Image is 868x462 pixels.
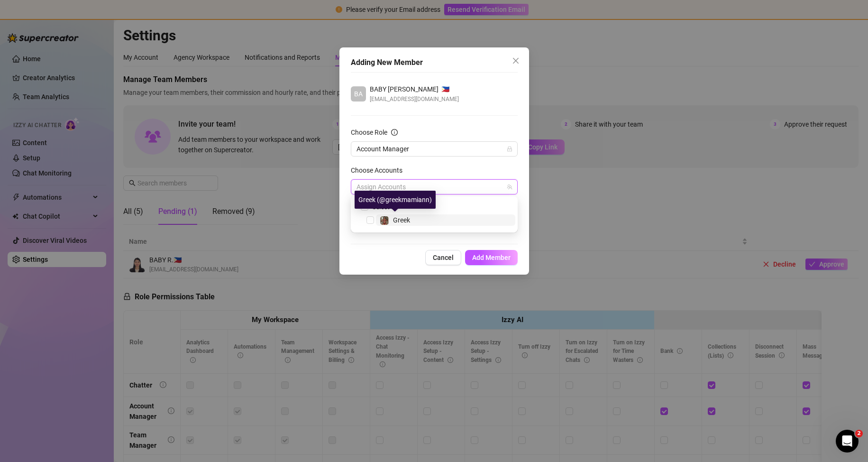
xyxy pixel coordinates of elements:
span: BABY [PERSON_NAME] [370,84,439,94]
span: [EMAIL_ADDRESS][DOMAIN_NAME] [370,94,459,104]
img: Greek [380,216,389,225]
span: Add Member [472,254,511,261]
div: 🇵🇭 [370,84,459,94]
button: Add Member [465,250,518,265]
span: team [507,184,512,190]
iframe: Intercom live chat [836,430,859,453]
span: Close [508,57,523,65]
button: Close [508,53,523,68]
div: Greek (@greekmamiann) [355,191,436,209]
span: lock [507,146,512,152]
span: Cancel [433,254,454,261]
div: Adding New Member [351,57,518,68]
span: Greek [393,216,410,224]
span: info-circle [391,129,398,136]
span: BA [354,89,363,99]
div: Choose Role [351,127,387,138]
label: Choose Accounts [351,165,409,176]
button: Cancel [425,250,461,265]
span: close [512,57,520,65]
span: 2 [855,430,863,437]
span: Select tree node [366,216,374,224]
span: Account Manager [356,142,512,156]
